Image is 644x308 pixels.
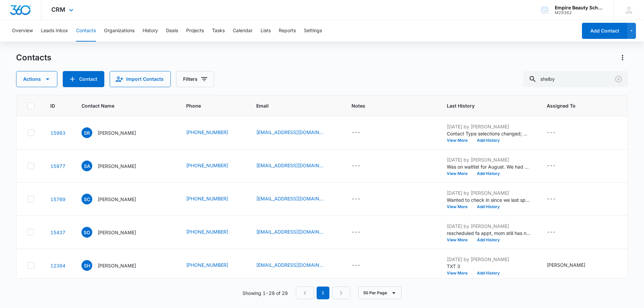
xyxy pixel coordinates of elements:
p: [PERSON_NAME] [98,129,136,136]
button: Clear [613,74,624,84]
div: account name [555,5,604,10]
a: [EMAIL_ADDRESS][DOMAIN_NAME] [256,261,323,268]
div: [PERSON_NAME] [547,261,585,268]
a: Navigate to contact details page for Shelby Rhodes [50,130,65,136]
button: 50 Per Page [358,287,401,299]
button: Import Contacts [110,71,171,87]
div: Contact Name - Shelby Cyr - Select to Edit Field [82,194,148,204]
button: Add History [472,138,504,142]
button: History [143,20,158,42]
div: Email - shelbyolkonen@icloud.com - Select to Edit Field [256,228,335,236]
button: Reports [279,20,296,42]
div: Assigned To - - Select to Edit Field [547,228,568,236]
span: SC [82,194,92,204]
p: Was on waitlist for August. We had a spot open up, so I called and she accepted. FA on [DATE] 2:00 [447,163,531,170]
p: [PERSON_NAME] [98,163,136,170]
div: Notes - - Select to Edit Field [352,228,373,236]
span: Last History [447,102,521,109]
p: Wanted to check in since we last spoke, still interested in learning more? [447,196,531,203]
div: --- [352,162,361,170]
button: View More [447,138,472,142]
button: Projects [186,20,204,42]
div: --- [352,195,361,203]
p: [DATE] by [PERSON_NAME] [447,123,531,130]
a: Navigate to contact details page for Shelby Cyr [50,196,65,202]
a: [EMAIL_ADDRESS][DOMAIN_NAME] [256,228,323,235]
button: Filters [176,71,214,87]
div: Assigned To - - Select to Edit Field [547,129,568,137]
div: Assigned To - - Select to Edit Field [547,195,568,203]
a: [PHONE_NUMBER] [186,261,228,268]
button: View More [447,238,472,242]
span: Notes [352,102,431,109]
a: Navigate to contact details page for Shelby Averill [50,163,65,169]
div: Email - shelbyaverill14@gmail.com - Select to Edit Field [256,162,335,170]
a: Navigate to contact details page for Shelby Olkonen [50,230,65,235]
span: Email [256,102,326,109]
div: --- [547,129,556,137]
div: Phone - (207) 576-5128 - Select to Edit Field [186,195,240,203]
button: Settings [304,20,322,42]
p: [PERSON_NAME] [98,262,136,269]
span: SO [82,227,92,238]
button: Lists [261,20,271,42]
a: [PHONE_NUMBER] [186,195,228,202]
div: Notes - - Select to Edit Field [352,261,373,269]
div: Notes - - Select to Edit Field [352,129,373,137]
h1: Contacts [16,53,51,63]
button: Organizations [104,20,135,42]
input: Search Contacts [523,71,628,87]
div: Assigned To - Alissa Hoy - Select to Edit Field [547,261,597,269]
div: Notes - - Select to Edit Field [352,162,373,170]
span: SR [82,127,92,138]
span: SH [82,260,92,271]
button: Calendar [233,20,253,42]
span: ID [50,102,56,109]
button: Add History [472,172,504,176]
a: [EMAIL_ADDRESS][DOMAIN_NAME] [256,195,323,202]
div: Contact Name - Shelby Hutchinson - Select to Edit Field [82,260,148,271]
button: Overview [12,20,33,42]
div: Phone - (603) 731-4325 - Select to Edit Field [186,228,240,236]
nav: Pagination [296,287,350,299]
a: [EMAIL_ADDRESS][DOMAIN_NAME] [256,129,323,136]
div: Notes - - Select to Edit Field [352,195,373,203]
div: --- [352,261,361,269]
p: [DATE] by [PERSON_NAME] [447,156,531,163]
button: Tasks [212,20,225,42]
p: [DATE] by [PERSON_NAME] [447,256,531,263]
div: Phone - (603) 290-8666 - Select to Edit Field [186,162,240,170]
button: Add Contact [63,71,104,87]
button: Contacts [76,20,96,42]
p: [DATE] by [PERSON_NAME] [447,223,531,230]
button: View More [447,271,472,275]
span: Contact Name [82,102,160,109]
div: Email - nhesmine@gmail.com - Select to Edit Field [256,129,335,137]
p: [PERSON_NAME] [98,229,136,236]
p: Contact Type selections changed; New Contact was removed. [447,130,531,137]
button: Deals [166,20,178,42]
div: --- [352,228,361,236]
button: Actions [617,52,628,63]
div: Assigned To - - Select to Edit Field [547,162,568,170]
span: Assigned To [547,102,616,109]
button: Add History [472,238,504,242]
div: account id [555,10,604,15]
div: Phone - (603) 210-3891 - Select to Edit Field [186,129,240,137]
div: Contact Name - Shelby Averill - Select to Edit Field [82,161,148,171]
a: [EMAIL_ADDRESS][DOMAIN_NAME] [256,162,323,169]
div: Email - smichaud21@gmail.com - Select to Edit Field [256,261,335,269]
em: 1 [317,287,329,299]
p: rescheduled fa appt, mom still has not done her fafsa. 9/10 at 9 [447,230,531,237]
div: Email - shelbycusm@outlook.com - Select to Edit Field [256,195,335,203]
button: Add History [472,271,504,275]
a: [PHONE_NUMBER] [186,162,228,169]
p: [PERSON_NAME] [98,196,136,203]
button: View More [447,205,472,209]
span: SA [82,161,92,171]
button: Add Contact [582,23,627,39]
a: Navigate to contact details page for Shelby Hutchinson [50,263,65,268]
div: Contact Name - Shelby Rhodes - Select to Edit Field [82,127,148,138]
div: Contact Name - Shelby Olkonen - Select to Edit Field [82,227,148,238]
div: --- [352,129,361,137]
